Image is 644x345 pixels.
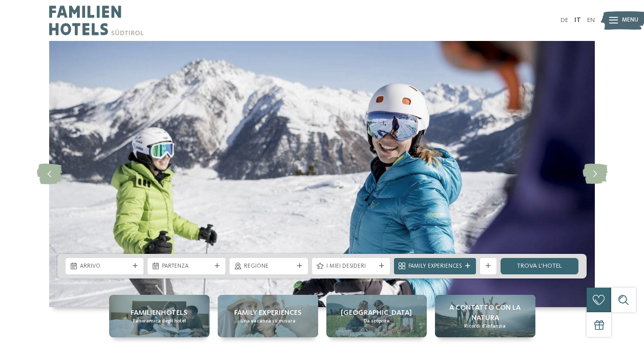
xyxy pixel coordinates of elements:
span: Family experiences [234,308,302,318]
a: IT [574,17,581,24]
a: trova l’hotel [501,258,578,274]
span: Familienhotels [131,308,188,318]
span: I miei desideri [326,263,376,271]
span: Partenza [162,263,211,271]
span: Menu [622,16,638,25]
span: Da scoprire [364,318,389,325]
span: A contatto con la natura [439,303,531,323]
img: Hotel sulle piste da sci per bambini: divertimento senza confini [49,41,595,307]
span: Ricordi d’infanzia [464,323,506,330]
span: Regione [244,263,293,271]
span: Una vacanza su misura [240,318,296,325]
span: Family Experiences [408,263,462,271]
a: Hotel sulle piste da sci per bambini: divertimento senza confini Family experiences Una vacanza s... [218,295,318,337]
a: Hotel sulle piste da sci per bambini: divertimento senza confini Familienhotels Panoramica degli ... [109,295,210,337]
span: Arrivo [80,263,129,271]
a: Hotel sulle piste da sci per bambini: divertimento senza confini A contatto con la natura Ricordi... [435,295,535,337]
span: Panoramica degli hotel [133,318,186,325]
a: DE [560,17,568,24]
a: EN [587,17,595,24]
a: Hotel sulle piste da sci per bambini: divertimento senza confini [GEOGRAPHIC_DATA] Da scoprire [326,295,427,337]
span: [GEOGRAPHIC_DATA] [341,308,412,318]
